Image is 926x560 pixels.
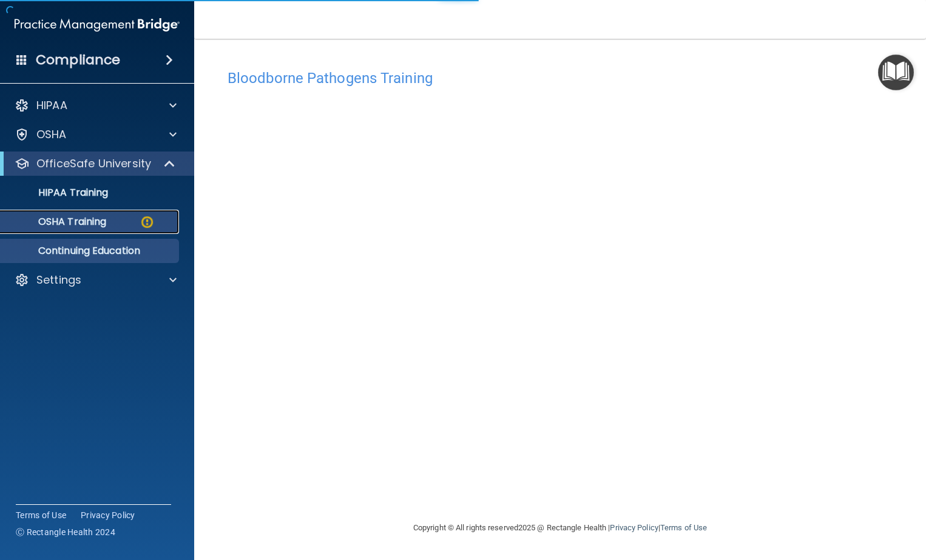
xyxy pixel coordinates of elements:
[15,98,177,113] a: HIPAA
[660,523,707,532] a: Terms of Use
[878,55,914,90] button: Open Resource Center
[36,127,67,142] p: OSHA
[140,215,155,230] img: warning-circle.0cc9ac19.png
[16,509,66,521] a: Terms of Use
[610,523,658,532] a: Privacy Policy
[8,245,174,257] p: Continuing Education
[36,273,81,287] p: Settings
[15,273,177,287] a: Settings
[36,98,67,113] p: HIPAA
[15,13,180,37] img: PMB logo
[8,216,106,228] p: OSHA Training
[8,187,108,199] p: HIPAA Training
[228,93,893,465] iframe: bbp
[339,508,782,547] div: Copyright © All rights reserved 2025 @ Rectangle Health | |
[15,127,177,142] a: OSHA
[36,52,120,68] h4: Compliance
[36,156,151,171] p: OfficeSafe University
[15,156,176,171] a: OfficeSafe University
[228,70,893,86] h4: Bloodborne Pathogens Training
[81,509,135,521] a: Privacy Policy
[16,526,115,538] span: Ⓒ Rectangle Health 2024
